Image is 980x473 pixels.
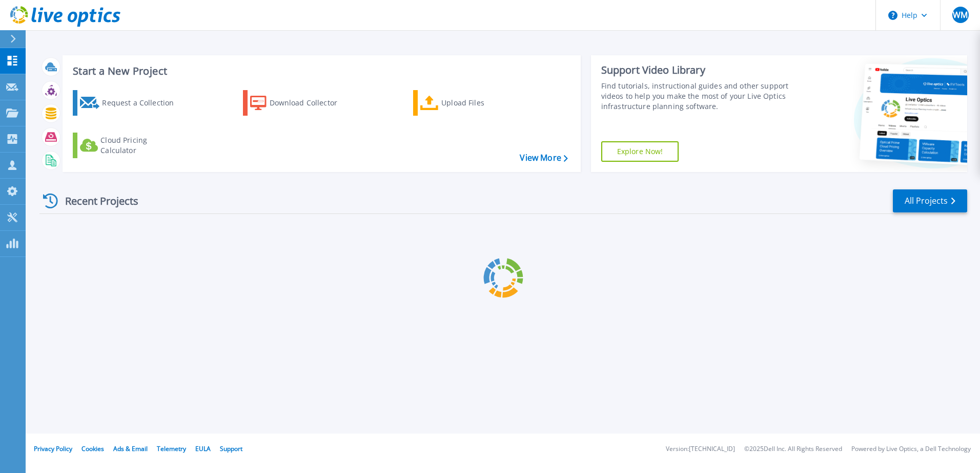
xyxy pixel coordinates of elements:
div: Recent Projects [39,188,152,213]
a: Cookies [81,444,104,453]
li: Powered by Live Optics, a Dell Technology [851,446,971,453]
div: Request a Collection [102,93,184,113]
li: Version: [TECHNICAL_ID] [666,446,735,453]
a: View More [520,153,567,163]
a: Cloud Pricing Calculator [73,133,187,158]
a: All Projects [893,189,967,212]
a: Request a Collection [73,90,187,116]
div: Support Video Library [601,63,793,77]
a: Privacy Policy [34,444,72,453]
a: Explore Now! [601,141,679,162]
a: Ads & Email [113,444,148,453]
span: WM [953,11,968,19]
div: Download Collector [270,93,352,113]
a: Download Collector [243,90,357,116]
a: Support [220,444,242,453]
div: Cloud Pricing Calculator [100,135,182,156]
div: Find tutorials, instructional guides and other support videos to help you make the most of your L... [601,81,793,112]
a: EULA [195,444,211,453]
h3: Start a New Project [73,66,567,77]
a: Upload Files [413,90,527,116]
a: Telemetry [157,444,186,453]
div: Upload Files [441,93,523,113]
li: © 2025 Dell Inc. All Rights Reserved [744,446,842,453]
